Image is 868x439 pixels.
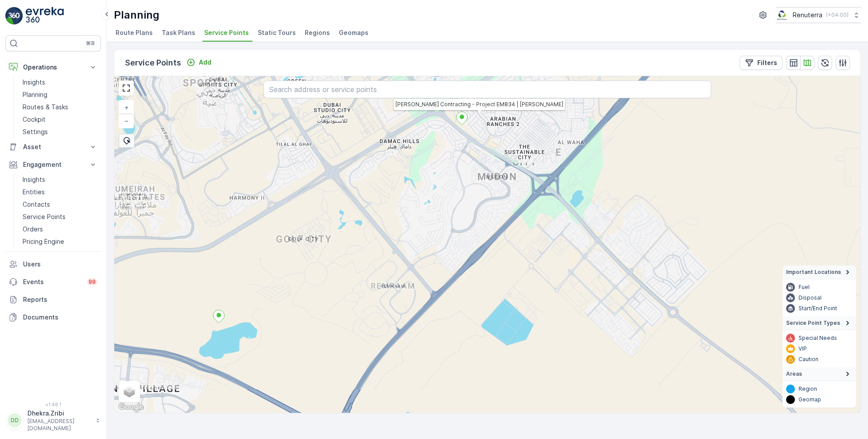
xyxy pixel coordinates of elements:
[183,57,215,68] button: Add
[23,188,45,196] p: Entities
[23,127,48,136] p: Settings
[5,291,101,308] a: Reports
[120,382,139,401] a: Layers
[19,235,101,248] a: Pricing Engine
[740,56,783,70] button: Filters
[798,305,837,312] p: Start/End Point
[23,90,47,99] p: Planning
[204,28,249,37] span: Service Points
[783,266,856,279] summary: Important Locations
[23,295,97,304] p: Reports
[8,413,22,427] div: DD
[5,402,101,407] span: v 1.48.1
[27,409,91,418] p: Dhekra.Zribi
[5,255,101,273] a: Users
[5,273,101,291] a: Events99
[23,78,45,87] p: Insights
[23,277,81,286] p: Events
[23,225,43,234] p: Orders
[89,278,96,285] p: 99
[305,28,330,37] span: Regions
[19,198,101,211] a: Contacts
[775,7,861,23] button: Renuterra(+04:00)
[23,260,97,269] p: Users
[23,313,97,322] p: Documents
[23,237,64,246] p: Pricing Engine
[263,81,711,98] input: Search address or service points
[5,308,101,326] a: Documents
[19,223,101,235] a: Orders
[120,114,133,127] a: Zoom Out
[27,418,91,432] p: [EMAIL_ADDRESS][DOMAIN_NAME]
[116,401,146,413] img: Google
[798,294,821,301] p: Disposal
[798,335,837,342] p: Special Needs
[114,8,159,22] p: Planning
[5,156,101,173] button: Engagement
[5,58,101,76] button: Operations
[199,58,211,67] p: Add
[23,103,68,112] p: Routes & Tasks
[119,134,135,148] div: Bulk Select
[786,320,840,327] span: Service Point Types
[798,385,817,393] p: Region
[116,401,146,413] a: Open this area in Google Maps (opens a new window)
[116,28,153,37] span: Route Plans
[23,115,46,124] p: Cockpit
[798,345,807,352] p: VIP
[786,370,802,377] span: Areas
[783,367,856,381] summary: Areas
[19,101,101,113] a: Routes & Tasks
[162,28,195,37] span: Task Plans
[23,160,83,169] p: Engagement
[120,81,133,95] a: View Fullscreen
[124,104,128,111] span: +
[19,211,101,223] a: Service Points
[5,7,23,25] img: logo
[775,10,789,20] img: Screenshot_2024-07-26_at_13.33.01.png
[339,28,368,37] span: Geomaps
[5,138,101,156] button: Asset
[798,284,810,291] p: Fuel
[793,11,822,19] p: Renuterra
[120,101,133,114] a: Zoom In
[5,409,101,432] button: DDDhekra.Zribi[EMAIL_ADDRESS][DOMAIN_NAME]
[798,396,821,403] p: Geomap
[23,212,66,221] p: Service Points
[786,269,841,276] span: Important Locations
[125,57,181,69] p: Service Points
[23,63,83,72] p: Operations
[19,76,101,89] a: Insights
[783,316,856,330] summary: Service Point Types
[757,58,777,67] p: Filters
[798,356,818,363] p: Caution
[23,175,45,184] p: Insights
[258,28,296,37] span: Static Tours
[86,40,95,47] p: ⌘B
[826,12,849,19] p: ( +04:00 )
[26,7,64,25] img: logo_light-DOdMpM7g.png
[23,200,50,209] p: Contacts
[19,126,101,138] a: Settings
[19,186,101,198] a: Entities
[23,142,83,151] p: Asset
[124,117,129,124] span: −
[19,89,101,101] a: Planning
[19,113,101,126] a: Cockpit
[19,173,101,186] a: Insights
